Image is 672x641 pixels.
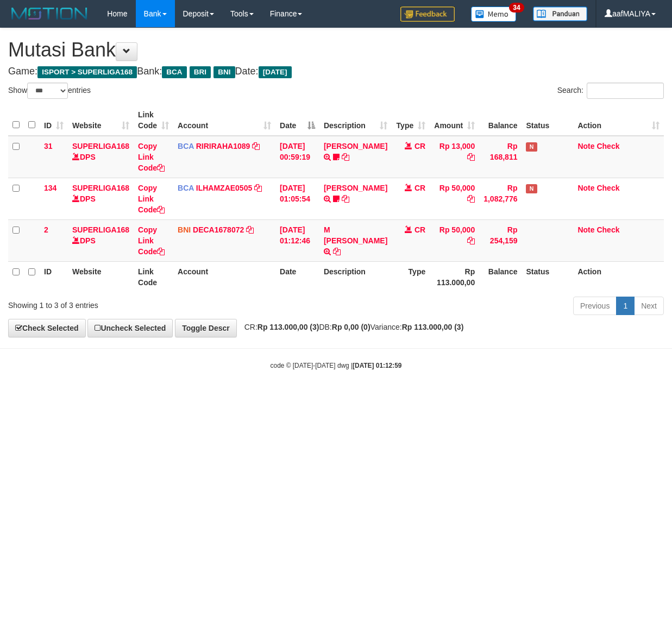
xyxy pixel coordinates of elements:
th: Status [522,261,573,292]
th: Action [573,261,664,292]
span: 134 [44,184,56,192]
th: Type: activate to sort column ascending [392,105,430,136]
h4: Game: Bank: Date: [8,66,664,77]
td: [DATE] 01:12:46 [275,219,319,261]
a: Copy Rp 50,000 to clipboard [467,194,475,203]
a: Check [596,225,619,234]
th: Description: activate to sort column ascending [319,105,392,136]
span: BNI [213,66,235,78]
a: Copy RIRIRAHA1089 to clipboard [252,142,260,150]
a: Check [596,184,619,192]
img: panduan.png [533,7,587,21]
span: ISPORT > SUPERLIGA168 [37,66,137,78]
a: Note [577,142,594,150]
th: Date [275,261,319,292]
td: Rp 168,811 [479,136,522,178]
th: Date: activate to sort column descending [275,105,319,136]
a: [PERSON_NAME] [324,142,387,150]
span: BCA [162,66,186,78]
th: Balance [479,105,522,136]
td: Rp 254,159 [479,219,522,261]
div: Showing 1 to 3 of 3 entries [8,296,272,311]
a: SUPERLIGA168 [72,184,129,192]
a: Copy RAMADHAN MAULANA J to clipboard [342,194,349,203]
th: Action: activate to sort column ascending [573,105,664,136]
a: Previous [573,297,617,315]
th: Website [68,261,134,292]
th: Link Code: activate to sort column ascending [134,105,173,136]
h1: Mutasi Bank [8,39,664,61]
th: Account [173,261,275,292]
a: Copy DECA1678072 to clipboard [246,225,254,234]
a: Copy Link Code [138,142,165,172]
select: Showentries [27,83,68,99]
th: Amount: activate to sort column ascending [430,105,479,136]
a: Copy LEOVANY HERUZON to clipboard [342,153,349,161]
label: Show entries [8,83,91,99]
span: Has Note [526,142,537,152]
strong: [DATE] 01:12:59 [353,362,401,369]
a: SUPERLIGA168 [72,142,129,150]
a: Next [634,297,664,315]
td: Rp 1,082,776 [479,178,522,219]
a: [PERSON_NAME] [324,184,387,192]
th: ID: activate to sort column ascending [40,105,68,136]
a: Uncheck Selected [87,319,173,337]
th: Rp 113.000,00 [430,261,479,292]
input: Search: [587,83,664,99]
span: CR [414,184,425,192]
strong: Rp 0,00 (0) [332,323,370,331]
th: Link Code [134,261,173,292]
span: 2 [44,225,48,234]
th: Status [522,105,573,136]
a: Copy Rp 13,000 to clipboard [467,153,475,161]
a: RIRIRAHA1089 [196,142,250,150]
a: Copy Link Code [138,184,165,214]
a: ILHAMZAE0505 [196,184,252,192]
a: Note [577,225,594,234]
a: Check [596,142,619,150]
img: Button%20Memo.svg [471,7,517,22]
span: BNI [178,225,191,234]
span: 31 [44,142,53,150]
a: Copy Link Code [138,225,165,256]
td: [DATE] 00:59:19 [275,136,319,178]
th: Type [392,261,430,292]
th: Description [319,261,392,292]
td: Rp 50,000 [430,219,479,261]
a: Copy M TORIG HIDAYAT to clipboard [333,247,341,256]
span: BCA [178,142,194,150]
span: CR [414,225,425,234]
td: DPS [68,219,134,261]
th: Website: activate to sort column ascending [68,105,134,136]
a: SUPERLIGA168 [72,225,129,234]
td: [DATE] 01:05:54 [275,178,319,219]
label: Search: [557,83,664,99]
td: Rp 50,000 [430,178,479,219]
td: Rp 13,000 [430,136,479,178]
span: 34 [509,3,524,12]
a: DECA1678072 [193,225,244,234]
img: MOTION_logo.png [8,5,91,22]
strong: Rp 113.000,00 (3) [402,323,464,331]
span: Has Note [526,184,537,193]
span: CR [414,142,425,150]
a: Copy Rp 50,000 to clipboard [467,236,475,245]
td: DPS [68,178,134,219]
td: DPS [68,136,134,178]
a: Toggle Descr [175,319,237,337]
span: [DATE] [259,66,292,78]
a: Copy ILHAMZAE0505 to clipboard [254,184,262,192]
span: BCA [178,184,194,192]
img: Feedback.jpg [400,7,455,22]
span: CR: DB: Variance: [239,323,464,331]
a: 1 [616,297,635,315]
a: Note [577,184,594,192]
a: M [PERSON_NAME] [324,225,387,245]
small: code © [DATE]-[DATE] dwg | [271,362,402,369]
th: Account: activate to sort column ascending [173,105,275,136]
span: BRI [190,66,211,78]
strong: Rp 113.000,00 (3) [258,323,319,331]
th: Balance [479,261,522,292]
a: Check Selected [8,319,86,337]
